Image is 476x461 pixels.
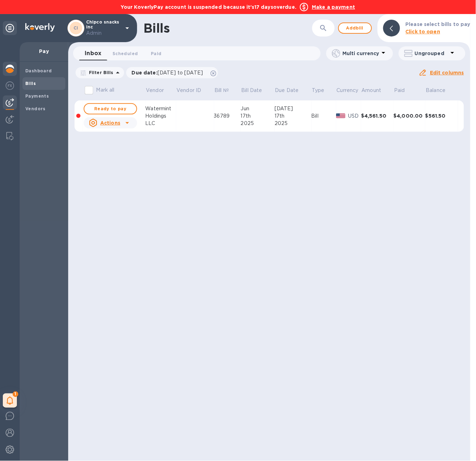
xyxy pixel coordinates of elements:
[348,112,361,120] p: USD
[362,87,391,94] span: Amount
[275,87,299,94] p: Due Date
[176,87,201,94] p: Vendor ID
[25,81,36,86] b: Bills
[121,4,297,10] b: Your KoverlyPay account is suspended because it’s 17 days overdue.
[214,87,238,94] span: Bill №
[241,120,275,127] div: 2025
[362,87,381,94] p: Amount
[275,120,311,127] div: 2025
[126,67,218,78] div: Due date:[DATE] to [DATE]
[214,112,241,120] div: 36789
[151,50,161,57] span: Paid
[425,112,458,119] div: $561.50
[275,112,311,120] div: 17th
[143,21,169,35] h1: Bills
[112,50,138,57] span: Scheduled
[342,50,379,57] p: Multi currency
[426,87,455,94] span: Balance
[146,105,176,112] div: Watermint
[406,21,470,27] b: Please select bills to pay
[345,24,366,32] span: Add bill
[312,4,355,10] b: Make a payment
[312,87,324,94] p: Type
[90,105,131,113] span: Ready to pay
[241,87,262,94] p: Bill Date
[25,93,49,99] b: Payments
[241,112,275,120] div: 17th
[361,112,393,119] div: $4,561.50
[13,391,18,397] span: 1
[132,69,207,76] p: Due date :
[6,81,14,90] img: Foreign exchange
[394,87,414,94] span: Paid
[312,87,334,94] span: Type
[73,25,78,31] b: CI
[415,50,448,57] p: Ungrouped
[214,87,229,94] p: Bill №
[176,87,210,94] span: Vendor ID
[336,113,346,118] img: USD
[275,105,311,112] div: [DATE]
[85,48,101,58] span: Inbox
[430,70,464,75] u: Edit columns
[146,87,173,94] span: Vendor
[338,22,372,34] button: Addbill
[393,112,425,119] div: $4,000.00
[241,87,271,94] span: Bill Date
[86,20,121,37] p: Chipco snacks inc
[3,21,17,35] div: Unpin categories
[86,29,121,37] p: Admin
[25,48,63,55] p: Pay
[406,29,440,34] b: Click to open
[275,87,308,94] span: Due Date
[146,87,164,94] p: Vendor
[96,86,115,94] p: Mark all
[146,112,176,120] div: Holdings
[86,70,114,75] p: Filter Bills
[25,106,46,111] b: Vendors
[146,120,176,127] div: LLC
[241,105,275,112] div: Jun
[337,87,359,94] p: Currency
[394,87,405,94] p: Paid
[25,68,52,73] b: Dashboard
[311,112,336,120] div: Bill
[426,87,446,94] p: Balance
[157,70,203,75] span: [DATE] to [DATE]
[100,120,120,126] u: Actions
[25,23,55,32] img: Logo
[84,103,137,114] button: Ready to pay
